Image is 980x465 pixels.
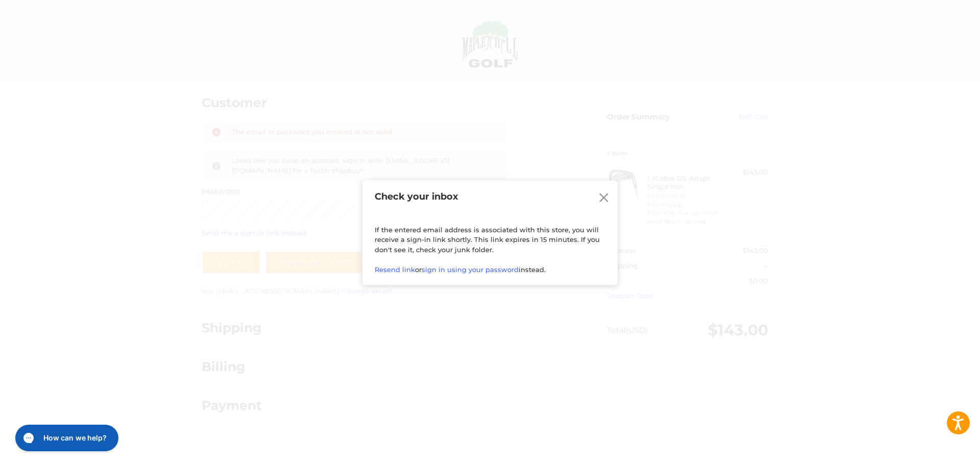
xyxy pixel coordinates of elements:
a: Resend link [375,265,415,274]
iframe: Gorgias live chat messenger [10,421,121,455]
span: If the entered email address is associated with this store, you will receive a sign-in link short... [375,226,600,254]
h2: Check your inbox [375,191,605,203]
p: or instead. [375,265,605,275]
a: sign in using your password [422,265,519,274]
